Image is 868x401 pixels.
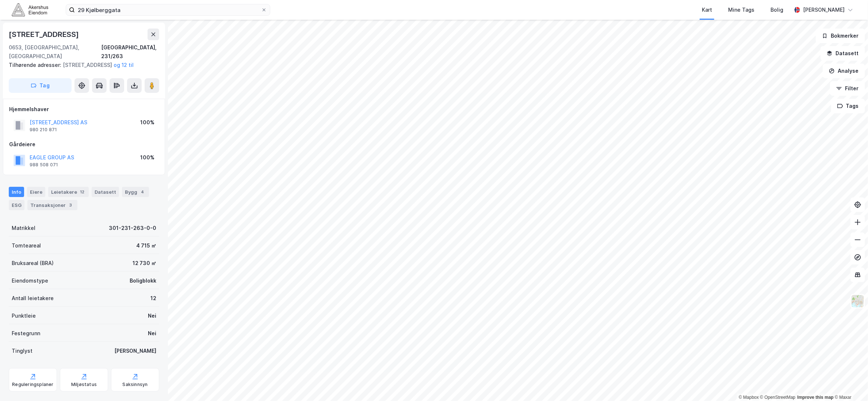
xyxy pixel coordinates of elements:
div: 100% [140,118,154,127]
div: Reguleringsplaner [12,382,53,387]
img: akershus-eiendom-logo.9091f326c980b4bce74ccdd9f866810c.svg [12,3,48,16]
div: Nei [148,311,156,320]
div: Antall leietakere [12,294,54,303]
div: Matrikkel [12,224,35,232]
button: Tag [9,78,72,93]
div: 4 715 ㎡ [136,241,156,250]
div: Gårdeiere [9,140,159,149]
div: Datasett [92,187,119,197]
div: [STREET_ADDRESS] [9,29,80,40]
button: Filter [830,81,865,96]
div: Hjemmelshaver [9,105,159,114]
button: Tags [831,99,865,113]
a: Improve this map [798,395,834,400]
div: 12 [150,294,156,303]
div: Saksinnsyn [123,382,148,387]
div: Info [9,187,24,197]
div: Transaksjoner [27,200,77,210]
div: 12 730 ㎡ [133,259,156,268]
div: Bolig [771,5,783,14]
div: Tomteareal [12,241,41,250]
span: Tilhørende adresser: [9,62,63,68]
div: 12 [79,188,86,196]
a: Mapbox [739,395,759,400]
div: [PERSON_NAME] [114,347,156,355]
div: Bygg [122,187,149,197]
div: 301-231-263-0-0 [109,224,156,232]
div: 3 [67,201,74,209]
a: OpenStreetMap [760,395,796,400]
div: 988 508 071 [30,162,58,168]
img: Z [851,294,865,308]
div: 4 [139,188,146,196]
div: [PERSON_NAME] [803,5,845,14]
div: Kart [702,5,712,14]
div: Miljøstatus [71,382,97,387]
div: Punktleie [12,311,36,320]
div: Festegrunn [12,329,40,338]
div: Leietakere [48,187,89,197]
div: Eiere [27,187,45,197]
button: Bokmerker [816,29,865,43]
div: Tinglyst [12,347,32,355]
div: 980 210 871 [30,127,57,133]
div: Mine Tags [728,5,754,14]
button: Analyse [823,64,865,78]
div: Kontrollprogram for chat [831,366,868,401]
button: Datasett [821,46,865,61]
iframe: Chat Widget [831,366,868,401]
div: Boligblokk [130,276,156,285]
input: Søk på adresse, matrikkel, gårdeiere, leietakere eller personer [75,4,261,15]
div: [GEOGRAPHIC_DATA], 231/263 [101,43,159,61]
div: [STREET_ADDRESS] [9,61,153,69]
div: 0653, [GEOGRAPHIC_DATA], [GEOGRAPHIC_DATA] [9,43,101,61]
div: Nei [148,329,156,338]
div: ESG [9,200,24,210]
div: Eiendomstype [12,276,48,285]
div: 100% [140,153,154,162]
div: Bruksareal (BRA) [12,259,54,268]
